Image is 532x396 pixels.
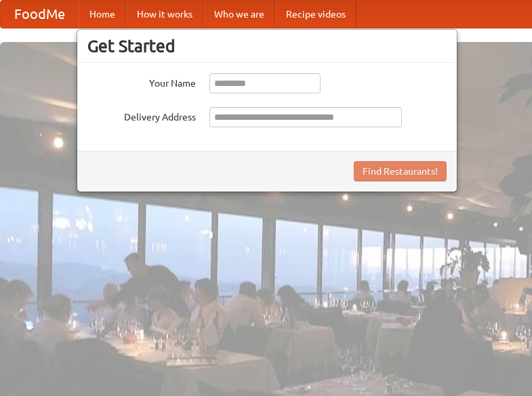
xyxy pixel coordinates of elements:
[1,1,79,28] a: FoodMe
[87,73,196,90] label: Your Name
[87,107,196,124] label: Delivery Address
[203,1,275,28] a: Who we are
[126,1,203,28] a: How it works
[354,161,447,181] button: Find Restaurants!
[275,1,356,28] a: Recipe videos
[87,36,447,56] h3: Get Started
[79,1,126,28] a: Home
